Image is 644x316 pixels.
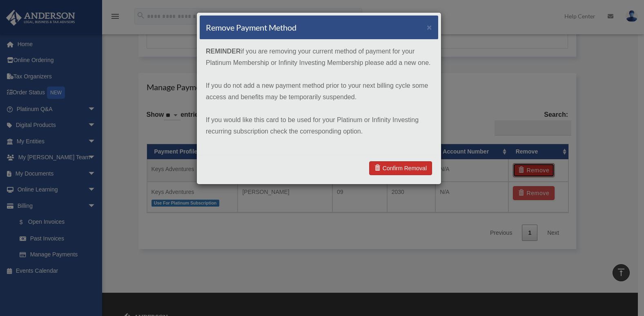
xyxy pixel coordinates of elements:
[206,80,432,103] p: If you do not add a new payment method prior to your next billing cycle some access and benefits ...
[206,114,432,137] p: If you would like this card to be used for your Platinum or Infinity Investing recurring subscrip...
[427,23,432,31] button: ×
[206,48,241,55] strong: REMINDER
[206,22,296,33] h4: Remove Payment Method
[200,40,438,155] div: if you are removing your current method of payment for your Platinum Membership or Infinity Inves...
[369,161,432,175] a: Confirm Removal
